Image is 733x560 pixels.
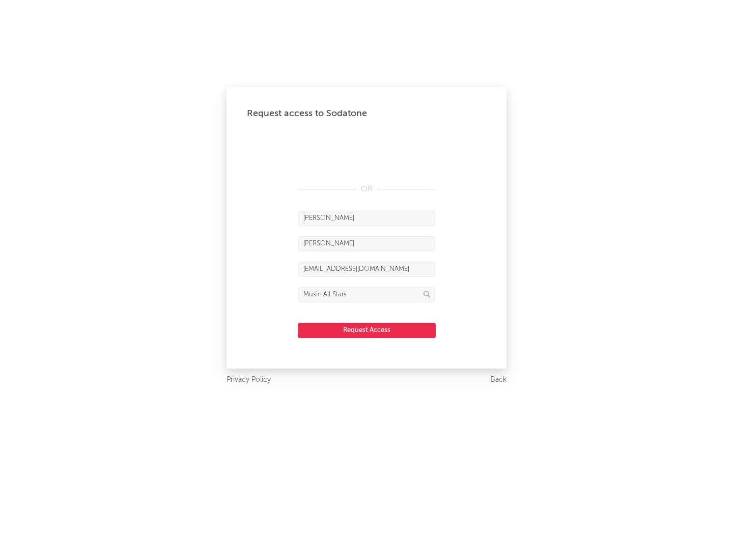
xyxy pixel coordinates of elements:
div: OR [298,183,435,195]
input: First Name [298,211,435,226]
input: Last Name [298,236,435,251]
input: Email [298,262,435,277]
div: Request access to Sodatone [247,107,486,120]
button: Request Access [298,323,436,338]
a: Privacy Policy [227,374,271,386]
a: Back [491,374,506,386]
input: Division [298,287,435,302]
